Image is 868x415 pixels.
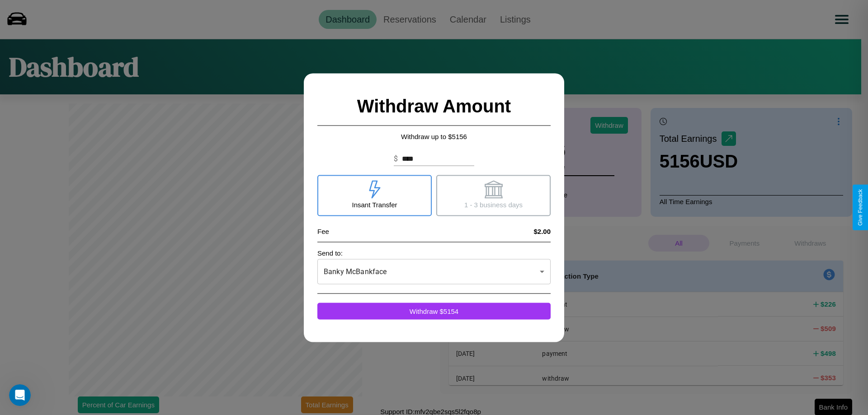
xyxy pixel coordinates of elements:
[317,87,551,126] h2: Withdraw Amount
[394,153,398,164] p: $
[352,198,397,210] p: Insant Transfer
[9,384,31,406] iframe: Intercom live chat
[317,247,551,259] p: Send to:
[857,189,863,226] div: Give Feedback
[464,198,523,210] p: 1 - 3 business days
[317,225,329,237] p: Fee
[317,303,551,319] button: Withdraw $5154
[317,259,551,284] div: Banky McBankface
[533,227,551,235] h4: $2.00
[317,130,551,142] p: Withdraw up to $ 5156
